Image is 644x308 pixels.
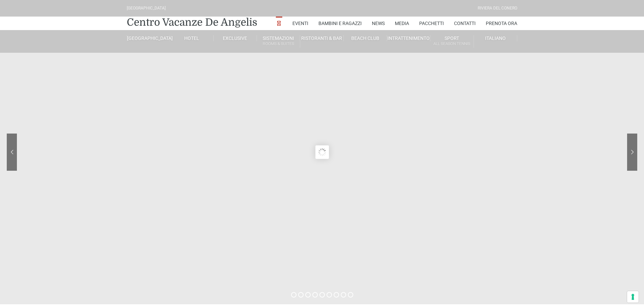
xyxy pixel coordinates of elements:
[300,35,343,41] a: Ristoranti & Bar
[395,17,409,30] a: Media
[485,35,506,41] span: Italiano
[454,17,476,30] a: Contatti
[372,17,385,30] a: News
[127,35,170,41] a: [GEOGRAPHIC_DATA]
[419,17,444,30] a: Pacchetti
[257,41,300,47] small: Rooms & Suites
[170,35,213,41] a: Hotel
[430,41,473,47] small: All Season Tennis
[474,35,517,41] a: Italiano
[127,16,257,29] a: Centro Vacanze De Angelis
[214,35,257,41] a: Exclusive
[127,5,166,11] div: [GEOGRAPHIC_DATA]
[387,35,430,41] a: Intrattenimento
[486,17,517,30] a: Prenota Ora
[318,17,362,30] a: Bambini e Ragazzi
[478,5,517,11] div: Riviera Del Conero
[344,35,387,41] a: Beach Club
[257,35,300,48] a: SistemazioniRooms & Suites
[292,17,308,30] a: Eventi
[627,291,639,303] button: Le tue preferenze relative al consenso per le tecnologie di tracciamento
[430,35,474,48] a: SportAll Season Tennis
